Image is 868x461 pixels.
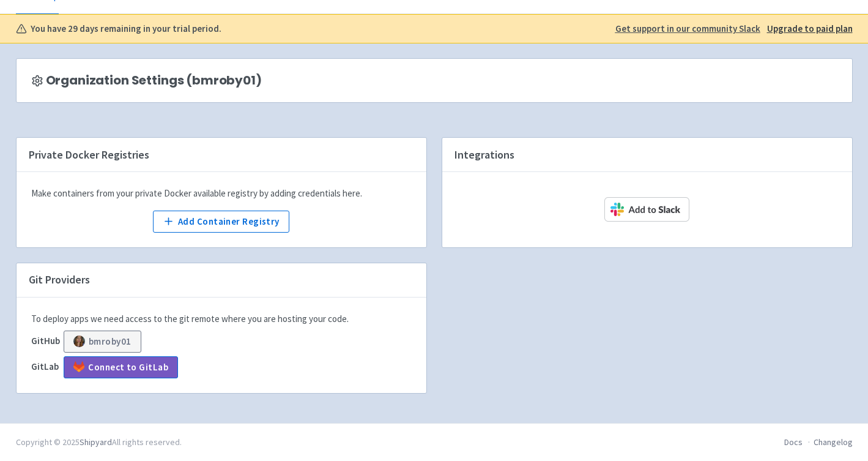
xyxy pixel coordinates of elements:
a: Connect to GitLab [64,356,179,378]
h4: Integrations [442,138,852,172]
b: GitHub [31,335,60,347]
a: Get support in our community Slack [615,22,760,36]
u: Get support in our community Slack [615,23,760,34]
a: Changelog [814,437,853,448]
h4: Private Docker Registries [17,138,426,172]
u: Upgrade to paid plan [767,23,853,34]
div: Make containers from your private Docker available registry by adding credentials here. [31,187,412,201]
b: You have 29 days remaining in your trial period. [31,22,221,36]
p: To deploy apps we need access to the git remote where you are hosting your code. [31,312,412,326]
b: GitLab [31,361,59,372]
div: Copyright © 2025 All rights reserved. [16,436,182,449]
img: Add to Slack [604,197,689,222]
button: bmroby01 [64,331,141,353]
h4: Git Providers [17,263,426,298]
a: Shipyard [80,437,112,448]
span: Organization Settings (bmroby01) [46,73,262,88]
a: Docs [784,437,803,448]
button: Add Container Registry [153,211,289,233]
